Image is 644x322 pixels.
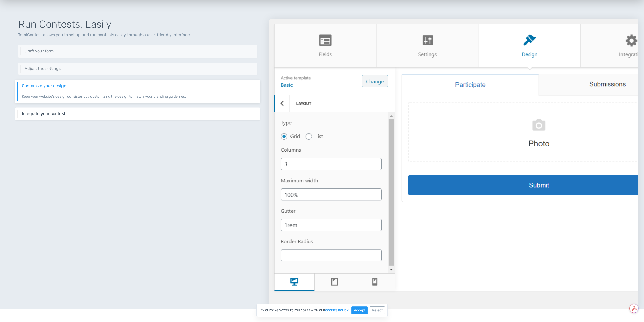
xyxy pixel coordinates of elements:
h6: Integrate your contest [22,111,256,116]
p: Keep your website's design consistent by customizing the design to match your branding guidelines. [22,91,256,99]
h6: Adjust the settings [25,66,253,71]
p: Adjust your contest's behavior through a rich set of settings and options. [25,71,253,71]
h1: Run Contests, Easily [18,19,257,30]
p: TotalContest allows you to set up and run contests easily through a user-friendly interface. [18,32,257,38]
h6: Craft your form [25,49,253,53]
h6: Customize your design [22,84,256,88]
button: Reject [370,306,385,314]
a: cookies policy [325,309,349,312]
p: Craft your own submission form using 10+ different types of fields. [25,53,253,54]
div: By clicking "Accept", you agree with our . [256,304,388,317]
img: Design [269,19,638,309]
p: Integrate your contest easily using different methods including shortcodes, embed code, REST API ... [22,116,256,116]
button: Accept [351,306,368,314]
